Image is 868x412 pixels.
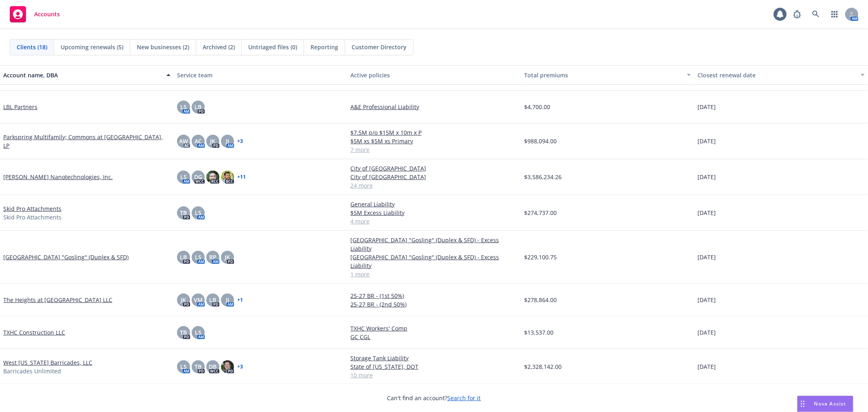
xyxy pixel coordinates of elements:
[350,145,518,154] a: 7 more
[61,43,123,51] span: Upcoming renewals (5)
[237,298,243,302] a: + 1
[350,354,518,362] a: Storage Tank Liability
[697,173,716,181] span: [DATE]
[350,300,518,309] a: 25-27 BR - (2nd 50%)
[524,137,557,145] span: $988,094.00
[3,253,129,261] a: [GEOGRAPHIC_DATA] "Gosling" (Duplex & SFD)
[524,208,557,217] span: $274,737.00
[697,137,716,145] span: [DATE]
[180,328,187,337] span: TB
[697,296,716,304] span: [DATE]
[524,71,682,79] div: Total premiums
[524,362,562,371] span: $2,328,142.00
[697,253,716,261] span: [DATE]
[180,362,187,371] span: LS
[181,296,186,304] span: JK
[195,137,202,145] span: AC
[3,173,113,181] a: [PERSON_NAME] Nanotechnologies, Inc.
[209,362,216,371] span: DB
[524,296,557,304] span: $278,864.00
[3,103,37,111] a: LBL Partners
[209,253,216,261] span: RP
[524,103,550,111] span: $4,700.00
[350,333,518,341] a: GC CGL
[350,362,518,371] a: State of [US_STATE], DOT
[195,328,201,337] span: LS
[524,173,562,181] span: $3,586,234.26
[237,139,243,144] a: + 3
[195,362,201,371] span: TB
[3,71,162,79] div: Account name, DBA
[697,328,716,337] span: [DATE]
[524,253,557,261] span: $229,100.75
[3,133,171,150] a: Parkspring Multifamily; Commons at [GEOGRAPHIC_DATA], LP
[826,6,843,22] a: Switch app
[350,181,518,190] a: 24 more
[180,253,187,261] span: LB
[209,296,216,304] span: LB
[350,200,518,208] a: General Liability
[350,103,518,111] a: A&E Professional Liability
[195,208,201,217] span: LS
[3,213,61,221] span: Skid Pro Attachments
[350,217,518,226] a: 4 more
[789,6,805,22] a: Report a Bug
[697,208,716,217] span: [DATE]
[248,43,297,51] span: Untriaged files (0)
[17,43,47,51] span: Clients (18)
[34,11,60,18] span: Accounts
[350,270,518,278] a: 1 more
[3,204,61,213] a: Skid Pro Attachments
[697,362,716,371] span: [DATE]
[194,296,203,304] span: VM
[697,71,856,79] div: Closest renewal date
[3,358,92,367] a: West [US_STATE] Barricades, LLC
[206,171,219,184] img: photo
[3,296,112,304] a: The Heights at [GEOGRAPHIC_DATA] LLC
[237,364,243,369] a: + 3
[3,367,61,375] span: Barricades Unlimited
[180,208,187,217] span: TB
[350,324,518,333] a: TXHC Workers' Comp
[225,253,230,261] span: JK
[694,65,868,85] button: Closest renewal date
[226,137,229,145] span: JJ
[448,394,481,402] a: Search for it
[387,394,481,402] span: Can't find an account?
[137,43,189,51] span: New businesses (2)
[179,137,188,145] span: AW
[350,371,518,379] a: 10 more
[180,173,187,181] span: LS
[350,128,518,137] a: $7.5M p/o $15M x 10m x P
[350,208,518,217] a: $5M Excess Liability
[180,103,187,111] span: LS
[226,296,229,304] span: JJ
[797,396,853,412] button: Nova Assist
[174,65,348,85] button: Service team
[350,137,518,145] a: $5M xs $5M xs Primary
[350,173,518,181] a: City of [GEOGRAPHIC_DATA]
[350,253,518,270] a: [GEOGRAPHIC_DATA] "Gosling" (Duplex & SFD) - Excess Liability
[177,71,344,79] div: Service team
[210,137,215,145] span: JK
[350,236,518,253] a: [GEOGRAPHIC_DATA] "Gosling" (Duplex & SFD) - Excess Liability
[237,175,246,180] a: + 11
[221,360,234,373] img: photo
[310,43,338,51] span: Reporting
[798,396,808,412] div: Drag to move
[195,103,201,111] span: LB
[352,43,407,51] span: Customer Directory
[350,71,518,79] div: Active policies
[7,3,63,26] a: Accounts
[521,65,695,85] button: Total premiums
[350,164,518,173] a: City of [GEOGRAPHIC_DATA]
[194,173,202,181] span: DG
[808,6,824,22] a: Search
[350,291,518,300] a: 25-27 BR - (1st 50%)
[697,103,716,111] span: [DATE]
[524,328,553,337] span: $13,537.00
